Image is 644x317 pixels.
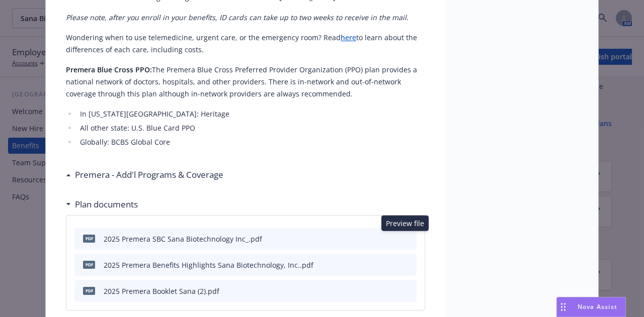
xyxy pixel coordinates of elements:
[341,33,356,42] a: here
[387,234,395,244] button: download file
[556,297,626,317] button: Nova Assist
[66,168,223,181] div: Premera - Add'l Programs & Coverage
[75,168,223,181] h3: Premera - Add'l Programs & Coverage
[83,287,95,294] span: pdf
[66,65,152,74] strong: Premera Blue Cross PPO:
[66,198,138,211] div: Plan documents
[83,261,95,268] span: pdf
[66,13,409,22] em: Please note, after you enroll in your benefits, ID cards can take up to two weeks to receive in t...
[66,64,425,100] p: The Premera Blue Cross Preferred Provider Organization (PPO) plan provides a national network of ...
[75,198,138,211] h3: Plan documents
[104,260,313,270] div: 2025 Premera Benefits Highlights Sana Biotechnology, Inc..pdf
[557,297,570,316] div: Drag to move
[104,234,262,244] div: 2025 Premera SBC Sana Biotechnology Inc_.pdf
[387,260,395,270] button: download file
[83,235,95,242] span: pdf
[404,286,413,296] button: preview file
[104,286,219,296] div: 2025 Premera Booklet Sana (2).pdf
[381,216,429,231] div: Preview file
[404,234,413,244] button: preview file
[77,136,425,148] li: Globally: BCBS Global Core
[77,122,425,134] li: All other state: U.S. Blue Card PPO
[578,302,617,311] span: Nova Assist
[66,32,425,56] p: Wondering when to use telemedicine, urgent care, or the emergency room? Read to learn about the d...
[404,260,413,270] button: preview file
[77,108,425,120] li: In [US_STATE][GEOGRAPHIC_DATA]: Heritage
[387,286,395,296] button: download file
